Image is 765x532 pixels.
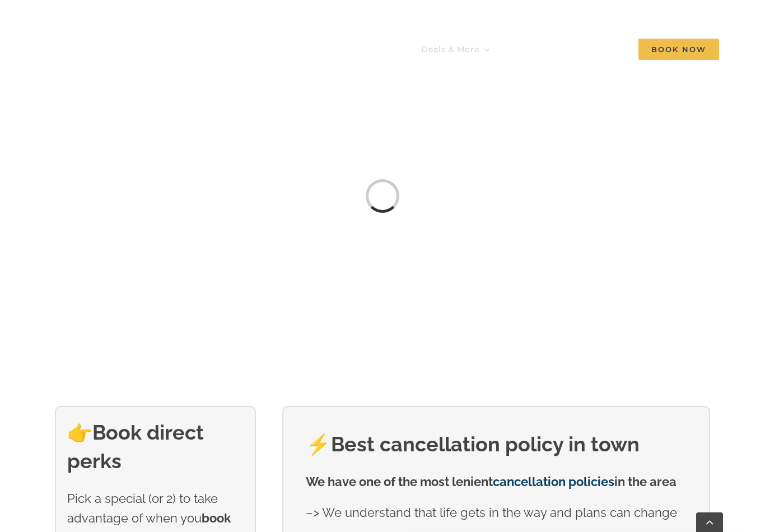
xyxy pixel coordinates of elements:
strong: Book direct perks [67,421,204,472]
span: Vacation homes [222,45,293,53]
a: cancellation policies [493,474,614,489]
span: Book Now [638,39,719,60]
h2: ⚡️ [306,430,686,458]
strong: Best cancellation policy in town [331,432,640,456]
a: Things to do [329,38,396,60]
a: Vacation homes [222,38,304,60]
h2: 👉 [67,418,243,475]
div: Loading... [363,177,401,214]
strong: We have one of the most lenient in the area [306,474,677,489]
a: About [515,38,553,60]
a: Book Now [638,38,719,60]
a: Contact [578,38,613,60]
span: Contact [578,45,613,53]
p: –> We understand that life gets in the way and plans can change [306,503,686,522]
span: Things to do [329,45,385,53]
nav: Main Menu [222,38,719,60]
a: Deals & More [421,38,490,60]
span: About [515,45,542,53]
span: Deals & More [421,45,479,53]
img: Branson Family Retreats Logo [46,10,236,35]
